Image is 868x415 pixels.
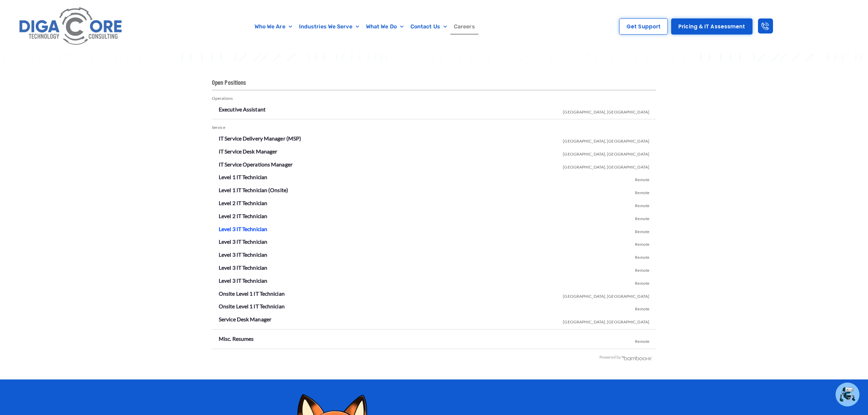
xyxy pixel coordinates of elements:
a: Level 3 IT Technician [219,277,267,284]
nav: Menu [167,19,562,35]
span: [GEOGRAPHIC_DATA], [GEOGRAPHIC_DATA] [563,289,649,302]
a: Level 3 IT Technician [219,251,267,258]
a: Level 1 IT Technician (Onsite) [219,187,288,193]
img: BambooHR - HR software [621,355,653,360]
a: Service Desk Manager [219,316,271,322]
a: Pricing & IT Assessment [671,18,752,35]
a: Who We Are [251,19,296,35]
a: Get Support [619,18,668,35]
span: [GEOGRAPHIC_DATA], [GEOGRAPHIC_DATA] [563,146,649,159]
img: Digacore logo 1 [16,3,126,50]
a: Executive Assistant [219,106,266,112]
a: Industries We Serve [296,19,363,35]
span: Remote [635,211,649,224]
span: Remote [635,301,649,314]
span: Remote [635,250,649,263]
div: Powered by [212,352,653,362]
div: Operations [212,94,656,104]
a: IT Service Delivery Manager (MSP) [219,135,301,142]
span: Remote [635,334,649,347]
span: Remote [635,263,649,276]
span: Remote [635,198,649,211]
span: Remote [635,185,649,198]
a: What We Do [363,19,407,35]
a: Level 1 IT Technician [219,174,267,180]
span: Remote [635,276,649,289]
span: [GEOGRAPHIC_DATA], [GEOGRAPHIC_DATA] [563,104,649,117]
a: Misc. Resumes [219,335,254,342]
span: Remote [635,224,649,237]
span: Get Support [626,24,661,29]
span: [GEOGRAPHIC_DATA], [GEOGRAPHIC_DATA] [563,314,649,327]
a: Onsite Level 1 IT Technician [219,303,285,309]
a: Careers [450,19,478,35]
a: Level 3 IT Technician [219,264,267,271]
span: [GEOGRAPHIC_DATA], [GEOGRAPHIC_DATA] [563,159,649,172]
a: Level 3 IT Technician [219,226,267,232]
h2: Open Positions [212,78,656,90]
a: Contact Us [407,19,450,35]
a: Level 3 IT Technician [219,238,267,245]
span: Remote [635,172,649,185]
div: Service [212,123,656,133]
a: Onsite Level 1 IT Technician [219,290,285,297]
span: Pricing & IT Assessment [678,24,745,29]
a: IT Service Operations Manager [219,161,293,168]
a: Level 2 IT Technician [219,200,267,206]
a: IT Service Desk Manager [219,148,277,155]
a: Level 2 IT Technician [219,213,267,219]
span: [GEOGRAPHIC_DATA], [GEOGRAPHIC_DATA] [563,133,649,146]
span: Remote [635,237,649,250]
